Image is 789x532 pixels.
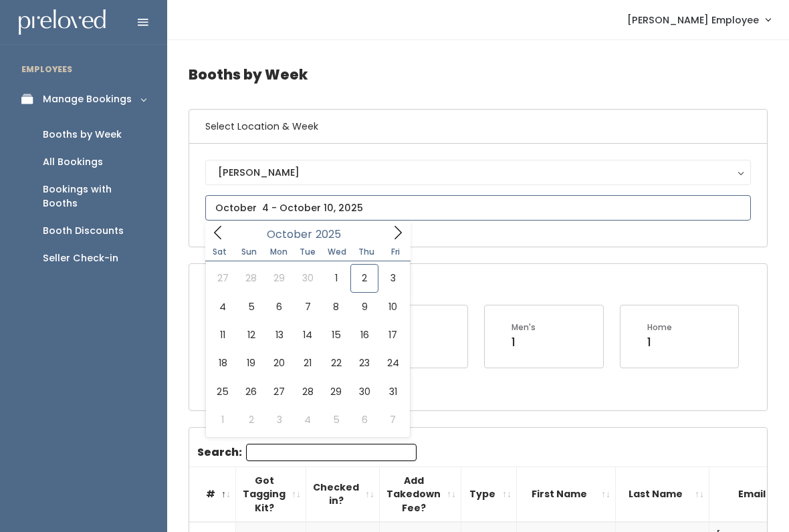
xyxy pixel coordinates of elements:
span: November 6, 2025 [350,406,378,434]
span: October 22, 2025 [322,349,350,377]
span: October 28, 2025 [294,378,322,406]
span: October 14, 2025 [294,321,322,349]
span: October 26, 2025 [237,378,265,406]
span: October 7, 2025 [294,293,322,321]
div: Home [647,321,672,334]
span: Mon [264,248,294,256]
span: September 28, 2025 [237,264,265,292]
label: Search: [197,444,417,461]
span: October 8, 2025 [322,293,350,321]
th: Checked in?: activate to sort column ascending [306,467,380,522]
span: October 30, 2025 [350,378,378,406]
div: Booths by Week [43,128,122,142]
div: Men's [512,321,536,334]
span: October 9, 2025 [350,293,378,321]
span: October 24, 2025 [378,349,407,377]
span: October 17, 2025 [378,321,407,349]
input: Search: [246,444,417,461]
span: October 29, 2025 [322,378,350,406]
div: 1 [512,334,536,351]
span: October 20, 2025 [265,349,294,377]
span: October 3, 2025 [378,264,407,292]
h4: Booths by Week [189,56,768,93]
div: Manage Bookings [43,92,132,106]
th: Add Takedown Fee?: activate to sort column ascending [380,467,461,522]
span: October [267,229,312,240]
div: Seller Check-in [43,251,118,265]
button: [PERSON_NAME] [205,160,751,185]
span: October 23, 2025 [350,349,378,377]
span: [PERSON_NAME] Employee [627,13,759,27]
th: First Name: activate to sort column ascending [517,467,616,522]
span: October 16, 2025 [350,321,378,349]
span: Thu [352,248,381,256]
span: October 11, 2025 [209,321,237,349]
span: October 6, 2025 [265,293,294,321]
span: November 5, 2025 [322,406,350,434]
th: Got Tagging Kit?: activate to sort column ascending [236,467,306,522]
span: October 1, 2025 [322,264,350,292]
span: October 18, 2025 [209,349,237,377]
span: October 4, 2025 [209,293,237,321]
div: [PERSON_NAME] [218,165,738,180]
span: October 12, 2025 [237,321,265,349]
th: Last Name: activate to sort column ascending [616,467,709,522]
span: October 15, 2025 [322,321,350,349]
span: Sat [205,248,235,256]
input: October 4 - October 10, 2025 [205,195,751,221]
span: October 27, 2025 [265,378,294,406]
th: #: activate to sort column descending [189,467,236,522]
span: October 13, 2025 [265,321,294,349]
span: October 21, 2025 [294,349,322,377]
div: Bookings with Booths [43,182,146,211]
span: Fri [381,248,411,256]
span: October 25, 2025 [209,378,237,406]
span: October 31, 2025 [378,378,407,406]
h6: Select Location & Week [189,110,767,144]
span: November 2, 2025 [237,406,265,434]
a: [PERSON_NAME] Employee [614,5,784,34]
img: preloved logo [19,9,106,35]
span: November 1, 2025 [209,406,237,434]
span: November 3, 2025 [265,406,294,434]
span: October 19, 2025 [237,349,265,377]
span: October 5, 2025 [237,293,265,321]
span: Tue [293,248,322,256]
span: November 4, 2025 [294,406,322,434]
span: November 7, 2025 [378,406,407,434]
div: 1 [647,334,672,351]
div: All Bookings [43,155,103,169]
span: September 30, 2025 [294,264,322,292]
span: September 29, 2025 [265,264,294,292]
th: Type: activate to sort column ascending [461,467,517,522]
input: Year [312,226,352,243]
span: October 10, 2025 [378,293,407,321]
span: Wed [322,248,352,256]
div: Booth Discounts [43,224,124,238]
span: Sun [235,248,264,256]
span: September 27, 2025 [209,264,237,292]
span: October 2, 2025 [350,264,378,292]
